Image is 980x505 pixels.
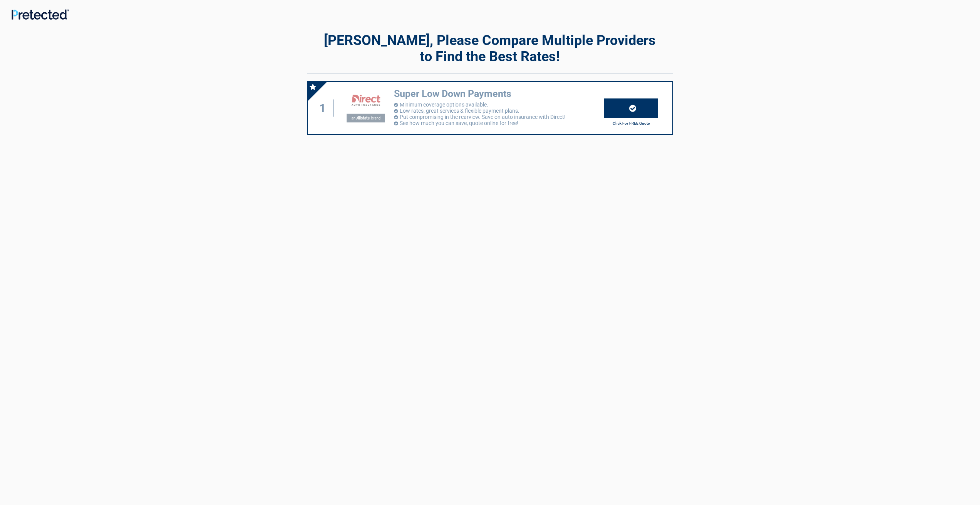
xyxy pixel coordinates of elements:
[394,120,604,126] li: See how much you can save, quote online for free!
[394,88,604,100] h3: Super Low Down Payments
[316,100,334,117] div: 1
[604,121,658,125] h2: Click For FREE Quote
[394,108,604,114] li: Low rates, great services & flexible payment plans.
[307,32,673,65] h2: [PERSON_NAME], Please Compare Multiple Providers to Find the Best Rates!
[12,9,69,20] img: Main Logo
[394,114,604,120] li: Put compromising in the rearview. Save on auto insurance with Direct!
[394,102,604,108] li: Minimum coverage options available.
[340,89,390,127] img: directauto's logo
